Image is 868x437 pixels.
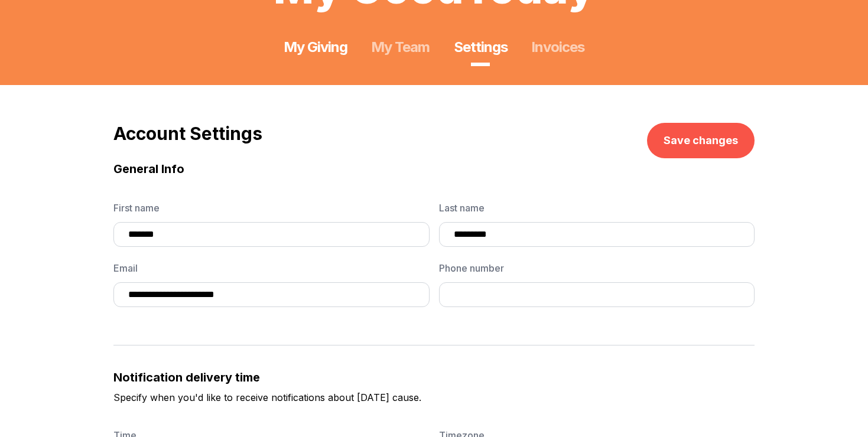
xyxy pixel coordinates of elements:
span: First name [113,201,430,215]
input: Phone number [439,282,755,307]
a: My Team [371,38,430,57]
span: Last name [439,201,755,215]
input: First name [113,222,430,247]
input: Last name [439,222,755,247]
a: Settings [454,38,508,57]
p: Specify when you'd like to receive notifications about [DATE] cause. [113,390,755,428]
button: Save changes [647,123,755,158]
h2: Account Settings [113,123,262,144]
span: Email [113,261,430,275]
input: Email [113,282,430,307]
a: Invoices [531,38,584,57]
span: Phone number [439,261,755,275]
a: My Giving [284,38,347,57]
h3: General Info [113,161,755,177]
h3: Notification delivery time [113,369,755,386]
